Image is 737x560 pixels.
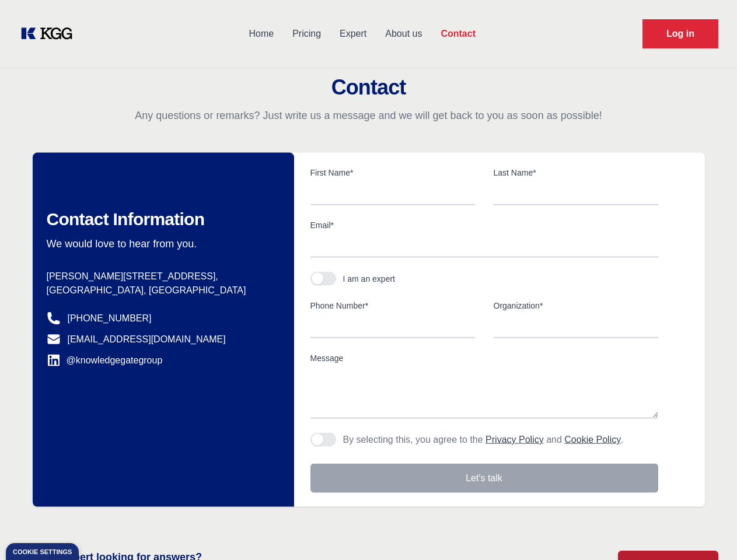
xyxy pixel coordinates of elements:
div: Cookie settings [13,549,72,555]
a: [EMAIL_ADDRESS][DOMAIN_NAME] [68,332,226,346]
label: First Name* [310,167,475,178]
label: Organization* [494,300,658,311]
h2: Contact [14,76,723,99]
a: [PHONE_NUMBER] [68,311,152,325]
a: Privacy Policy [485,435,544,444]
p: Any questions or remarks? Just write us a message and we will get back to you as soon as possible! [14,108,723,123]
button: Let's talk [310,464,658,493]
h2: Contact Information [47,209,275,230]
a: @knowledgegategroup [47,353,163,367]
a: Cookie Policy [564,435,621,444]
label: Message [310,352,658,364]
a: Contact [431,19,485,49]
iframe: Chat Widget [679,504,737,560]
p: [GEOGRAPHIC_DATA], [GEOGRAPHIC_DATA] [47,283,275,297]
label: Email* [310,219,658,231]
a: Request Demo [642,19,718,48]
a: Expert [330,19,376,49]
a: About us [376,19,431,49]
a: KOL Knowledge Platform: Talk to Key External Experts (KEE) [19,24,82,43]
p: [PERSON_NAME][STREET_ADDRESS], [47,269,275,283]
label: Phone Number* [310,300,475,311]
a: Pricing [283,19,330,49]
label: Last Name* [494,167,658,178]
p: We would love to hear from you. [47,237,275,251]
div: I am an expert [343,273,396,285]
p: By selecting this, you agree to the and . [343,433,624,447]
a: Home [239,19,283,49]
